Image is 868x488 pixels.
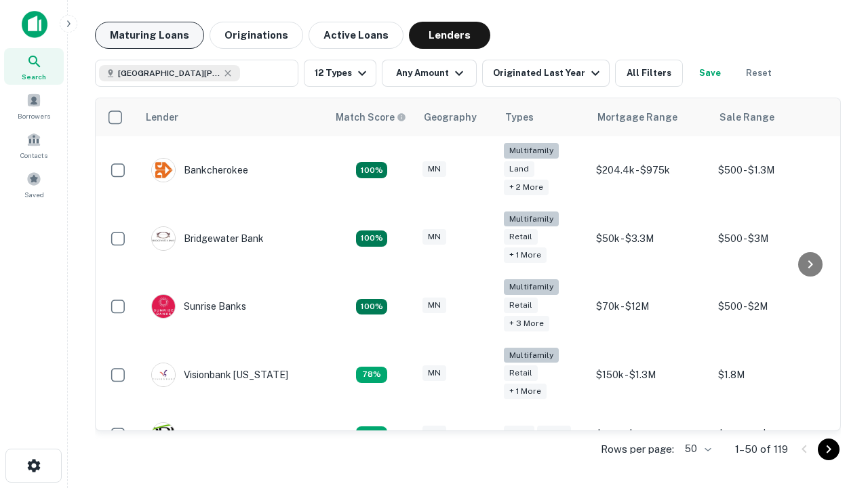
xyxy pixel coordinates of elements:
div: + 1 more [504,384,547,399]
div: Mortgage Range [597,109,677,125]
div: MN [422,298,446,313]
td: $50k - $3.3M [589,205,711,273]
a: Borrowers [4,87,64,124]
div: Matching Properties: 30, hasApolloMatch: undefined [356,299,387,315]
td: $500 - $2M [711,272,833,341]
td: $500 - $3M [711,205,833,273]
div: Retail [537,426,571,441]
div: + 2 more [504,180,549,195]
span: Saved [24,189,44,200]
span: Contacts [20,150,47,161]
div: Bridgewater Bank [151,226,264,251]
a: Search [4,48,64,85]
span: Borrowers [18,110,50,121]
div: Land [504,426,534,441]
div: Bankcherokee [151,158,248,182]
th: Sale Range [711,98,833,136]
td: $204.4k - $975k [589,136,711,205]
div: Lender [146,109,178,125]
div: Originated Last Year [493,65,604,81]
div: Geography [424,109,477,125]
div: Land [504,161,534,177]
a: Saved [4,166,64,203]
button: All Filters [615,60,683,87]
div: MN [422,426,446,441]
div: MN [422,229,446,245]
button: Active Loans [309,22,403,49]
p: Rows per page: [601,441,674,457]
th: Types [497,98,589,136]
div: Sunrise Banks [151,294,246,319]
img: picture [152,363,175,386]
h6: Match Score [336,110,403,125]
span: Search [22,71,46,82]
iframe: Chat Widget [800,336,868,401]
div: 50 [679,439,713,459]
div: Multifamily [504,348,559,363]
div: Matching Properties: 10, hasApolloMatch: undefined [356,426,387,443]
div: Multifamily [504,143,559,159]
a: Contacts [4,127,64,163]
td: $394.7k - $3.6M [711,409,833,460]
div: Types [505,109,534,125]
div: Retail [504,365,538,381]
div: Capitalize uses an advanced AI algorithm to match your search with the best lender. The match sco... [336,110,406,125]
div: Retail [504,298,538,313]
th: Mortgage Range [589,98,711,136]
td: $70k - $12M [589,272,711,341]
button: Lenders [409,22,490,49]
div: + 1 more [504,247,547,263]
div: MN [422,365,446,381]
th: Capitalize uses an advanced AI algorithm to match your search with the best lender. The match sco... [328,98,416,136]
button: Any Amount [382,60,477,87]
button: Save your search to get updates of matches that match your search criteria. [688,60,732,87]
button: Go to next page [818,439,840,460]
th: Lender [138,98,328,136]
button: Maturing Loans [95,22,204,49]
img: capitalize-icon.png [22,11,47,38]
div: Multifamily [504,279,559,295]
div: + 3 more [504,316,549,331]
div: Sale Range [719,109,774,125]
button: Originations [210,22,303,49]
div: Matching Properties: 19, hasApolloMatch: undefined [356,162,387,178]
img: picture [152,159,175,182]
div: Matching Properties: 13, hasApolloMatch: undefined [356,367,387,383]
button: 12 Types [304,60,376,87]
div: Multifamily [504,211,559,227]
p: 1–50 of 119 [735,441,788,457]
button: Reset [737,60,781,87]
td: $3.1M - $16.1M [589,409,711,460]
div: Matching Properties: 22, hasApolloMatch: undefined [356,230,387,247]
td: $500 - $1.3M [711,136,833,205]
img: picture [152,295,175,318]
img: picture [152,423,175,446]
td: $1.8M [711,341,833,409]
span: [GEOGRAPHIC_DATA][PERSON_NAME], [GEOGRAPHIC_DATA], [GEOGRAPHIC_DATA] [118,67,220,79]
div: MN [422,161,446,177]
button: Originated Last Year [482,60,610,87]
div: Retail [504,229,538,245]
div: [GEOGRAPHIC_DATA] [151,422,284,447]
td: $150k - $1.3M [589,341,711,409]
th: Geography [416,98,497,136]
div: Visionbank [US_STATE] [151,363,288,387]
img: picture [152,227,175,250]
